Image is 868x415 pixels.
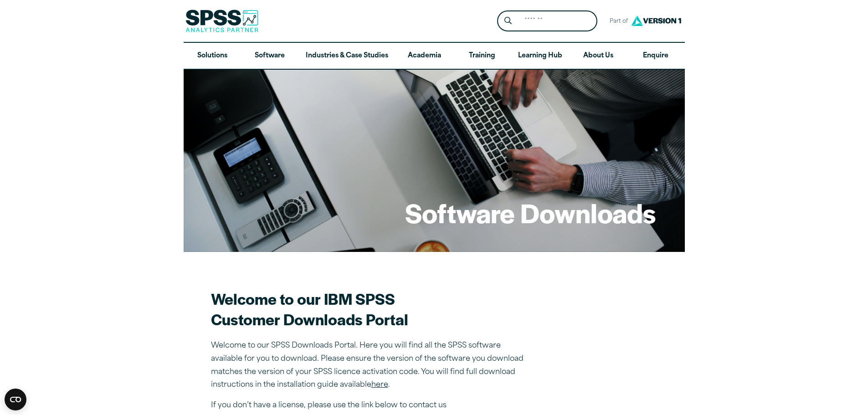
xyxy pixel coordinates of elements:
[5,389,26,410] button: Open CMP widget
[570,43,627,69] a: About Us
[211,399,530,412] p: If you don’t have a license, please use the link below to contact us
[504,17,512,25] svg: Search magnifying glass icon
[497,10,597,32] form: Site Header Search Form
[629,12,683,29] img: Version1 Logo
[605,15,629,28] span: Part of
[453,43,510,69] a: Training
[371,381,388,389] a: here
[499,13,516,30] button: Search magnifying glass icon
[184,43,241,69] a: Solutions
[184,43,685,69] nav: Desktop version of site main menu
[298,43,395,69] a: Industries & Case Studies
[211,288,530,329] h2: Welcome to our IBM SPSS Customer Downloads Portal
[395,43,453,69] a: Academia
[405,195,656,231] h1: Software Downloads
[185,10,258,32] img: SPSS Analytics Partner
[511,43,570,69] a: Learning Hub
[211,339,530,392] p: Welcome to our SPSS Downloads Portal. Here you will find all the SPSS software available for you ...
[627,43,684,69] a: Enquire
[241,43,298,69] a: Software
